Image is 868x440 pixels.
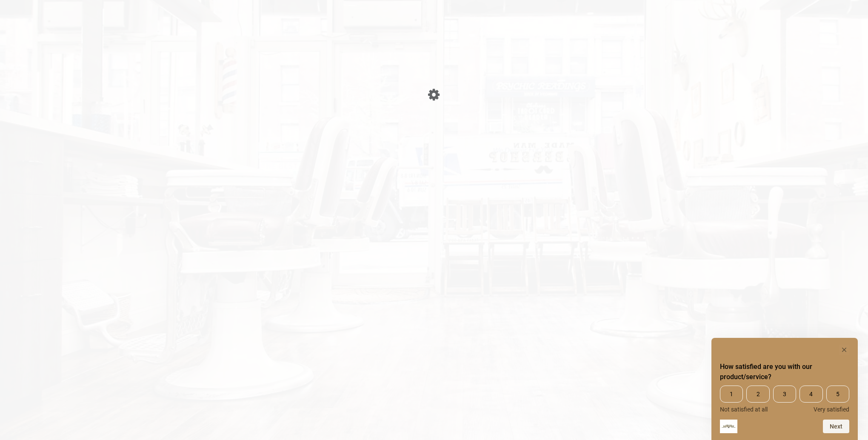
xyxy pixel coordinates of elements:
span: 3 [773,386,796,403]
span: 1 [720,386,743,403]
button: Next question [823,420,849,433]
button: Hide survey [839,345,849,355]
h2: How satisfied are you with our product/service? Select an option from 1 to 5, with 1 being Not sa... [720,362,849,382]
span: Not satisfied at all [720,406,768,413]
span: 5 [826,386,849,403]
div: How satisfied are you with our product/service? Select an option from 1 to 5, with 1 being Not sa... [720,386,849,413]
span: Very satisfied [814,406,849,413]
div: How satisfied are you with our product/service? Select an option from 1 to 5, with 1 being Not sa... [720,345,849,433]
span: 2 [746,386,769,403]
span: 4 [799,386,822,403]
